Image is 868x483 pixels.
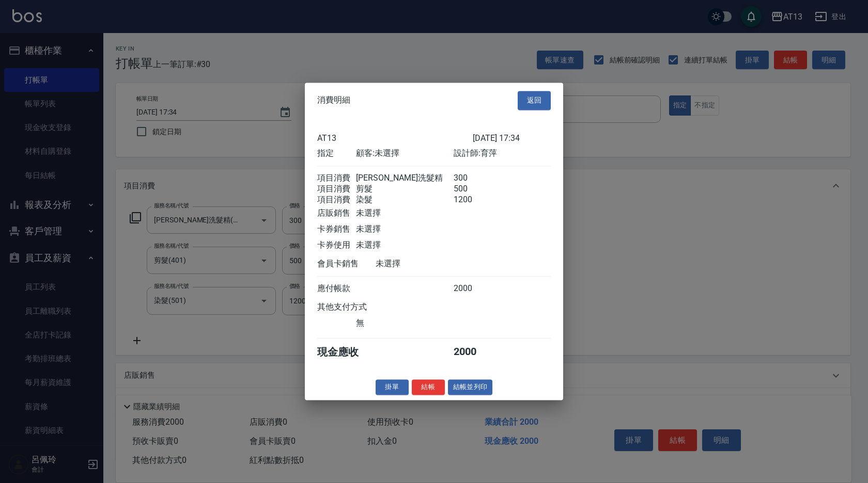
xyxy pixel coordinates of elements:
div: 項目消費 [317,184,356,195]
button: 結帳並列印 [448,379,493,395]
div: 會員卡銷售 [317,259,376,269]
div: 2000 [454,283,492,294]
div: 店販銷售 [317,208,356,219]
div: 染髮 [356,195,453,205]
div: 2000 [454,345,492,359]
div: [DATE] 17:34 [473,133,551,143]
div: 設計師: 育萍 [454,148,551,159]
button: 結帳 [412,379,445,395]
div: AT13 [317,133,473,143]
div: 1200 [454,195,492,205]
div: 300 [454,173,492,184]
div: 無 [356,318,453,329]
button: 掛單 [376,379,409,395]
div: 卡券使用 [317,240,356,251]
div: 500 [454,184,492,195]
div: 項目消費 [317,173,356,184]
div: 指定 [317,148,356,159]
div: 未選擇 [356,224,453,235]
div: [PERSON_NAME]洗髮精 [356,173,453,184]
div: 未選擇 [356,240,453,251]
div: 應付帳款 [317,283,356,294]
div: 項目消費 [317,195,356,205]
button: 返回 [518,91,551,110]
div: 剪髮 [356,184,453,195]
div: 現金應收 [317,345,376,359]
div: 其他支付方式 [317,302,395,313]
div: 顧客: 未選擇 [356,148,453,159]
div: 未選擇 [356,208,453,219]
span: 消費明細 [317,95,350,106]
div: 卡券銷售 [317,224,356,235]
div: 未選擇 [376,259,473,269]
